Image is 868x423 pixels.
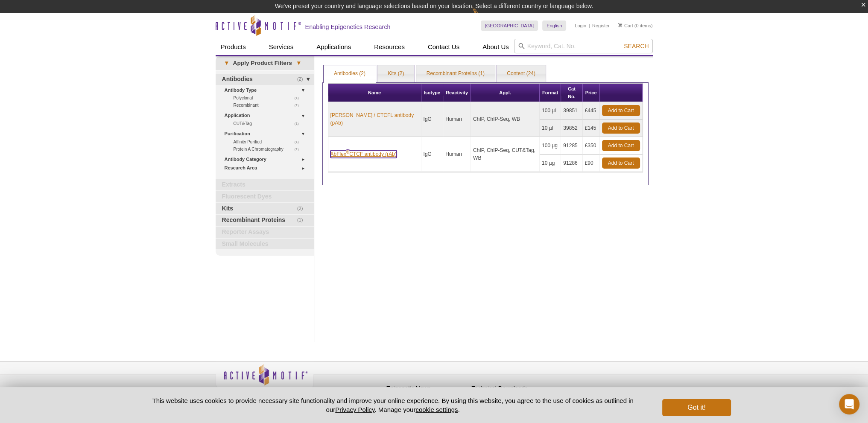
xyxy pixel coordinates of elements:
[497,65,546,82] a: Content (24)
[346,150,349,155] sup: ®
[137,396,649,414] p: This website uses cookies to provide necessary site functionality and improve your online experie...
[416,65,495,82] a: Recombinant Proteins (1)
[292,59,305,67] span: ▾
[421,84,444,102] th: Isotype
[557,376,621,395] table: Click to Verify - This site chose Symantec SSL for secure e-commerce and confidential communicati...
[234,138,304,146] a: (1)Affinity Purified
[415,406,458,413] button: cookie settings
[443,102,471,137] td: Human
[561,102,582,120] td: 39851
[305,23,391,31] h2: Enabling Epigenetics Research
[216,39,251,55] a: Products
[540,155,561,172] td: 10 µg
[542,20,566,31] a: English
[583,120,600,137] td: £145
[311,39,356,55] a: Applications
[225,129,309,138] a: Purification
[477,39,514,55] a: About Us
[225,86,309,95] a: Antibody Type
[540,84,561,102] th: Format
[471,102,540,137] td: ChIP, ChIP-Seq, WB
[443,84,471,102] th: Reactivity
[662,399,731,416] button: Got it!
[295,102,304,109] span: (1)
[234,120,304,127] a: (1)CUT&Tag
[471,137,540,172] td: ChIP, ChIP-Seq, CUT&Tag, WB
[328,84,421,102] th: Name
[481,20,538,31] a: [GEOGRAPHIC_DATA]
[234,94,304,102] a: (1)Polyclonal
[423,39,465,55] a: Contact Us
[234,146,304,153] a: (1)Protein A Chromatography
[602,158,640,169] a: Add to Cart
[561,137,582,155] td: 91285
[297,74,308,85] span: (2)
[472,385,553,392] h4: Technical Downloads
[471,84,540,102] th: Appl.
[583,137,600,155] td: £350
[225,155,309,164] a: Antibody Category
[583,102,600,120] td: £445
[216,227,314,238] a: Reporter Assays
[602,123,640,134] a: Add to Cart
[216,203,314,214] a: (2)Kits
[295,94,304,102] span: (1)
[234,102,304,109] a: (1)Recombinant
[295,138,304,146] span: (1)
[216,56,314,70] a: ▾Apply Product Filters▾
[621,42,651,50] button: Search
[561,155,582,172] td: 91286
[575,23,586,29] a: Login
[561,84,582,102] th: Cat No.
[330,111,419,127] a: [PERSON_NAME] / CTCFL antibody (pAb)
[318,384,351,397] a: Privacy Policy
[297,203,308,214] span: (2)
[618,23,633,29] a: Cart
[602,105,640,116] a: Add to Cart
[602,140,640,151] a: Add to Cart
[216,191,314,202] a: Fluorescent Dyes
[540,102,561,120] td: 100 µl
[225,163,309,172] a: Research Area
[472,6,495,26] img: Change Here
[583,84,600,102] th: Price
[386,385,468,392] h4: Epigenetic News
[335,406,374,413] a: Privacy Policy
[421,137,444,172] td: IgG
[216,239,314,250] a: Small Molecules
[839,394,859,414] div: Open Intercom Messenger
[216,215,314,226] a: (1)Recombinant Proteins
[297,215,308,226] span: (1)
[618,20,653,31] li: (0 items)
[540,120,561,137] td: 10 µl
[295,120,304,127] span: (1)
[377,65,414,82] a: Kits (2)
[583,155,600,172] td: £90
[540,137,561,155] td: 100 µg
[295,146,304,153] span: (1)
[561,120,582,137] td: 39852
[216,74,314,85] a: (2)Antibodies
[220,59,233,67] span: ▾
[330,150,397,158] a: AbFlex®CTCF antibody (rAb)
[443,137,471,172] td: Human
[264,39,299,55] a: Services
[216,362,314,396] img: Active Motif,
[589,20,590,31] li: |
[624,43,649,50] span: Search
[421,102,444,137] td: IgG
[592,23,610,29] a: Register
[324,65,376,82] a: Antibodies (2)
[216,179,314,190] a: Extracts
[618,23,622,27] img: Your Cart
[369,39,410,55] a: Resources
[514,39,653,53] input: Keyword, Cat. No.
[225,111,309,120] a: Application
